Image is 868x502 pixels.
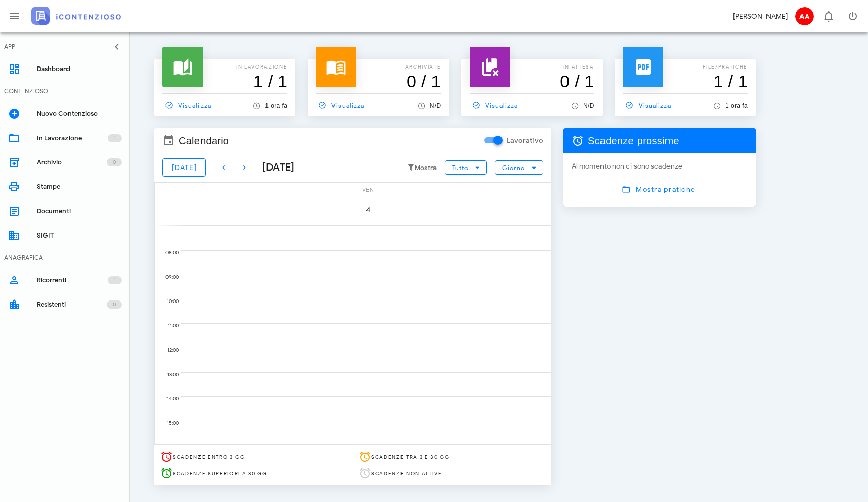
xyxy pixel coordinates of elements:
h3: 0 / 1 [316,71,441,91]
small: Mostra [415,164,437,172]
div: ven [185,183,551,195]
span: Mostra pratiche [624,185,695,194]
span: [DATE] [171,163,197,172]
div: Archivio [37,158,107,166]
span: Scadenze non attive [371,470,442,477]
span: Tutto [452,164,469,172]
button: AA [792,4,816,28]
span: 0 [113,157,116,168]
div: 12:00 [155,345,181,356]
span: 1 [114,275,116,285]
span: 4 [354,206,382,214]
span: Visualizza [623,101,672,110]
div: 09:00 [155,272,181,283]
h3: 1 / 1 [623,71,748,91]
span: N/D [430,102,441,109]
span: Visualizza [316,101,364,110]
div: 13:00 [155,369,181,380]
div: Dashboard [37,65,122,73]
span: Scadenze entro 3 gg [173,454,245,460]
div: 16:00 [155,442,181,453]
span: Giorno [502,164,525,172]
a: Visualizza [623,98,676,112]
div: ANAGRAFICA [4,253,43,262]
div: Stampe [37,183,122,191]
span: N/D [583,102,594,109]
button: Giorno [495,160,543,175]
span: Scadenze superiori a 30 gg [173,470,267,477]
div: Ricorrenti [37,276,108,284]
span: 1 ora fa [725,102,748,109]
div: SIGIT [37,231,122,240]
img: logo-text-2x.png [31,7,121,25]
span: Visualizza [162,101,211,110]
span: AA [795,7,814,25]
h3: 0 / 1 [470,71,594,91]
span: Visualizza [470,101,518,110]
div: Nuovo Contenzioso [37,110,122,118]
label: Lavorativo [507,136,543,146]
div: [DATE] [254,160,295,175]
button: 4 [354,195,382,224]
span: 1 ora fa [265,102,287,109]
button: Tutto [445,160,486,175]
div: Resistenti [37,300,107,309]
a: Visualizza [470,98,522,112]
div: 15:00 [155,418,181,429]
div: In Lavorazione [37,134,108,142]
div: 10:00 [155,296,181,307]
div: 11:00 [155,320,181,331]
a: Visualizza [316,98,369,112]
div: [PERSON_NAME] [733,11,788,22]
span: 1 [114,133,116,143]
span: Scadenze tra 3 e 30 gg [371,454,450,460]
button: Distintivo [816,4,841,28]
div: CONTENZIOSO [4,87,48,96]
p: archiviate [316,63,441,71]
span: Calendario [179,132,229,149]
div: 14:00 [155,393,181,405]
span: Scadenze prossime [588,132,679,149]
div: Al momento non ci sono scadenze [572,161,748,172]
p: in attesa [470,63,594,71]
div: 08:00 [155,247,181,258]
a: Mostra pratiche [616,180,704,198]
div: Documenti [37,207,122,215]
a: Visualizza [162,98,215,112]
span: 0 [113,299,116,310]
p: In lavorazione [162,63,287,71]
button: [DATE] [162,158,206,177]
p: file/pratiche [623,63,748,71]
h3: 1 / 1 [162,71,287,91]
